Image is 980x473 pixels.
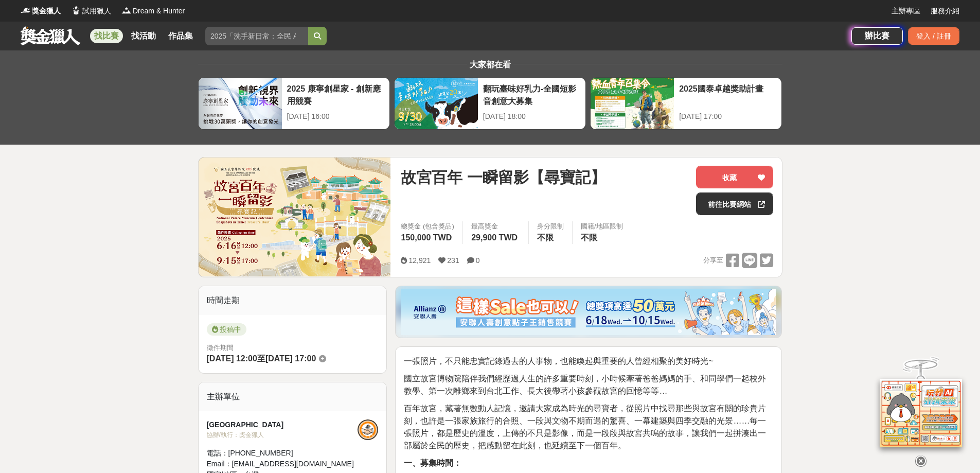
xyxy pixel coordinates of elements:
[265,354,316,363] span: [DATE] 17:00
[198,77,390,130] a: 2025 康寧創星家 - 創新應用競賽[DATE] 16:00
[476,256,480,265] span: 0
[199,286,387,315] div: 時間走期
[931,6,959,16] a: 服務介紹
[703,253,723,268] span: 分享至
[483,111,580,122] div: [DATE] 18:00
[71,5,81,15] img: Logo
[404,459,461,467] strong: 一、募集時間：
[679,111,776,122] div: [DATE] 17:00
[892,6,920,16] a: 主辦專區
[581,221,623,232] div: 國籍/地區限制
[401,221,454,232] span: 總獎金 (包含獎品)
[471,233,518,242] span: 29,900 TWD
[401,233,452,242] span: 150,000 TWD
[257,354,265,363] span: 至
[581,233,597,242] span: 不限
[537,221,564,232] div: 身分限制
[207,448,358,459] div: 電話： [PHONE_NUMBER]
[401,166,605,189] span: 故宮百年 一瞬留影【尋寶記】
[71,6,111,16] a: Logo試用獵人
[207,354,257,363] span: [DATE] 12:00
[471,221,520,232] span: 最高獎金
[21,5,31,15] img: Logo
[32,6,61,16] span: 獎金獵人
[908,27,959,45] div: 登入 / 註冊
[205,27,308,45] input: 2025「洗手新日常：全民 ALL IN」洗手歌全台徵選
[401,289,776,335] img: dcc59076-91c0-4acb-9c6b-a1d413182f46.png
[127,29,160,43] a: 找活動
[447,256,459,265] span: 231
[287,83,384,106] div: 2025 康寧創星家 - 創新應用競賽
[404,357,713,365] span: 一張照片，不只能忠實記錄過去的人事物，也能喚起與重要的人曾經相聚的美好時光~
[679,83,776,106] div: 2025國泰卓越獎助計畫
[207,344,234,352] span: 徵件期間
[207,459,358,469] div: Email： [EMAIL_ADDRESS][DOMAIN_NAME]
[696,166,773,188] button: 收藏
[207,430,358,440] div: 協辦/執行： 獎金獵人
[880,379,962,447] img: d2146d9a-e6f6-4337-9592-8cefde37ba6b.png
[696,192,773,215] a: 前往比賽網站
[82,6,111,16] span: 試用獵人
[164,29,197,43] a: 作品集
[90,29,123,43] a: 找比賽
[199,382,387,411] div: 主辦單位
[590,77,782,130] a: 2025國泰卓越獎助計畫[DATE] 17:00
[537,233,554,242] span: 不限
[199,157,391,276] img: Cover Image
[21,6,61,16] a: Logo獎金獵人
[207,419,358,430] div: [GEOGRAPHIC_DATA]
[133,6,185,16] span: Dream & Hunter
[404,404,766,450] span: 百年故宮，藏著無數動人記憶，邀請大家成為時光的尋寶者，從照片中找尋那些與故宮有關的珍貴片刻，也許是一張家族旅行的合照、一段與文物不期而遇的驚喜、一幕建築與四季交融的光景……每一張照片，都是歷史的...
[851,27,903,45] a: 辦比賽
[483,83,580,106] div: 翻玩臺味好乳力-全國短影音創意大募集
[467,60,513,69] span: 大家都在看
[207,323,246,336] span: 投稿中
[121,5,132,15] img: Logo
[394,77,586,130] a: 翻玩臺味好乳力-全國短影音創意大募集[DATE] 18:00
[121,6,185,16] a: LogoDream & Hunter
[404,374,766,395] span: 國立故宮博物院陪伴我們經歷過人生的許多重要時刻，小時候牽著爸爸媽媽的手、和同學們一起校外教學、第一次離鄉來到台北工作、長大後帶著小孩參觀故宮的回憶等等…
[408,256,431,265] span: 12,921
[287,111,384,122] div: [DATE] 16:00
